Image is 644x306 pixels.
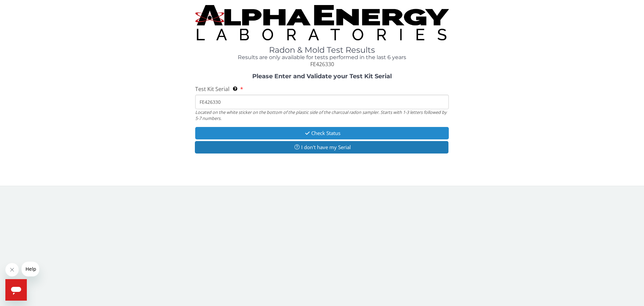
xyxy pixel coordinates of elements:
div: Located on the white sticker on the bottom of the plastic side of the charcoal radon sampler. Sta... [195,109,449,122]
iframe: Close message [5,263,19,276]
button: Check Status [195,127,449,139]
span: Test Kit Serial [195,85,229,93]
img: TightCrop.jpg [195,5,449,40]
h1: Radon & Mold Test Results [195,46,449,54]
span: FE426330 [310,60,334,68]
iframe: Message from company [21,262,39,276]
strong: Please Enter and Validate your Test Kit Serial [252,73,392,80]
h4: Results are only available for tests performed in the last 6 years [195,54,449,60]
iframe: Button to launch messaging window [5,279,27,301]
button: I don't have my Serial [195,141,448,154]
